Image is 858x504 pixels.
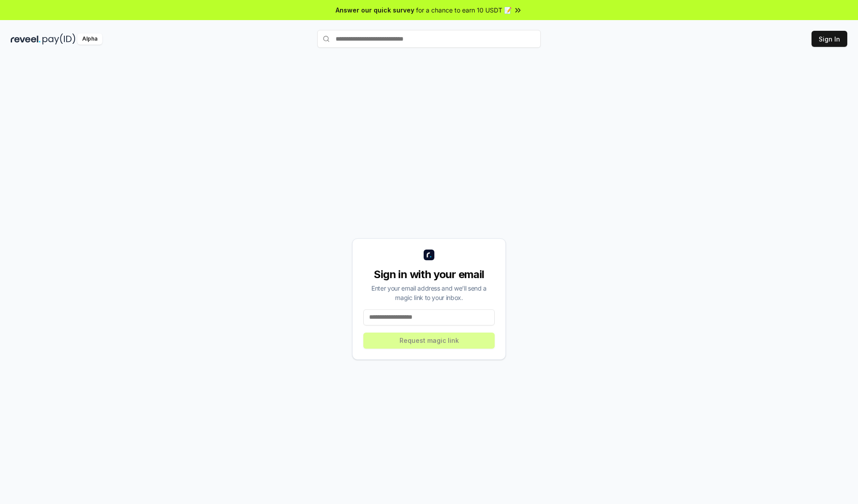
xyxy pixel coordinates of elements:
div: Sign in with your email [363,267,495,282]
button: Sign In [812,31,847,47]
div: Enter your email address and we’ll send a magic link to your inbox. [363,283,495,302]
div: Alpha [77,33,102,45]
img: reveel_dark [11,33,41,45]
span: for a chance to earn 10 USDT 📝 [416,5,512,15]
span: Answer our quick survey [336,5,414,15]
img: pay_id [42,33,76,45]
img: logo_small [424,250,434,260]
